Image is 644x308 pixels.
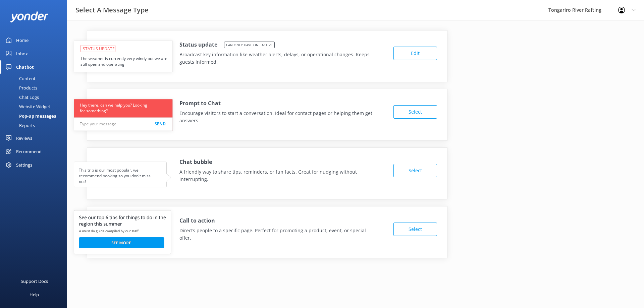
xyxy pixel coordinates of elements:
[4,74,67,83] a: Content
[4,102,50,111] div: Website Widget
[179,217,215,225] h4: Call to action
[4,74,36,83] div: Content
[21,274,48,288] div: Support Docs
[4,93,39,102] div: Chat Logs
[4,83,67,93] a: Products
[393,105,437,119] button: Select
[16,158,32,172] div: Settings
[179,110,375,125] p: Encourage visitors to start a conversation. Ideal for contact pages or helping them get answers.
[179,41,217,49] h4: Status update
[393,47,437,60] button: Edit
[16,47,28,60] div: Inbox
[179,51,375,66] p: Broadcast key information like weather alerts, delays, or operational changes. Keeps guests infor...
[4,121,67,130] a: Reports
[10,11,49,22] img: yonder-white-logo.png
[16,60,34,74] div: Chatbot
[16,131,32,145] div: Reviews
[179,227,375,242] p: Directs people to a specific page. Perfect for promoting a product, event, or special offer.
[16,34,29,47] div: Home
[224,42,275,48] span: Can only have one active
[393,164,437,177] button: Select
[179,99,221,108] h4: Prompt to Chat
[4,111,56,121] div: Pop-up messages
[4,93,67,102] a: Chat Logs
[179,168,375,183] p: A friendly way to share tips, reminders, or fun facts. Great for nudging without interrupting.
[4,102,67,111] a: Website Widget
[393,223,437,236] button: Select
[30,288,39,301] div: Help
[179,158,212,167] h4: Chat bubble
[4,121,35,130] div: Reports
[16,145,42,158] div: Recommend
[75,5,149,15] h3: Select A Message Type
[4,111,67,121] a: Pop-up messages
[4,83,37,93] div: Products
